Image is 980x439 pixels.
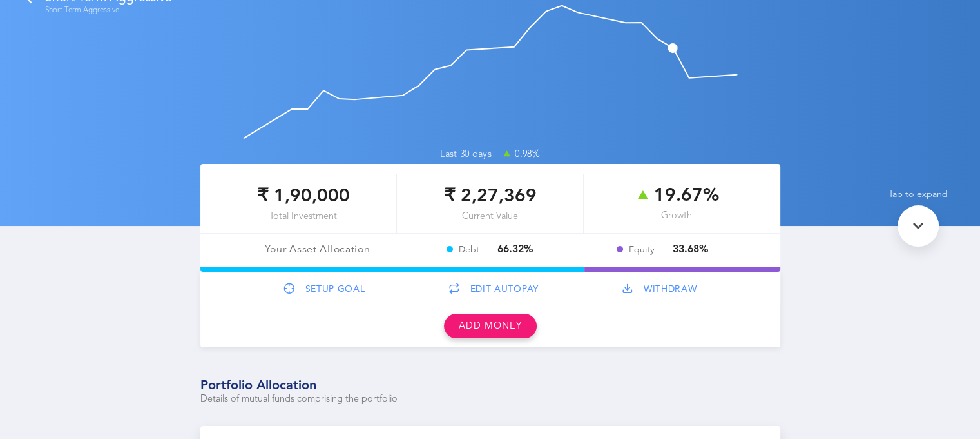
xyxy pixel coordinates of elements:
[444,314,537,338] button: Add money
[673,245,709,255] span: 33.68%
[45,6,119,15] p: S h o r t T e r m A g g r e s s i v e
[492,149,540,161] div: 0.98 %
[440,149,540,161] p: Last 30 days
[459,245,479,254] span: Debt
[629,245,655,254] span: Equity
[444,185,537,208] span: ₹ 2,27,369
[661,210,692,222] span: Growth
[269,211,337,223] span: Total Investment
[257,185,350,208] span: ₹ 1,90,000
[305,284,365,295] span: SETUP GOAL
[470,284,538,295] span: EDIT AUTOPAY
[200,378,316,394] h1: Portfolio allocation
[644,284,697,295] span: WITHDRAW
[462,211,518,223] span: Current Value
[497,245,533,255] span: 66.32%
[200,394,398,405] p: Details of mutual funds comprising the portfolio
[231,244,404,256] div: Your Asset Allocation
[635,185,719,207] span: 19.67%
